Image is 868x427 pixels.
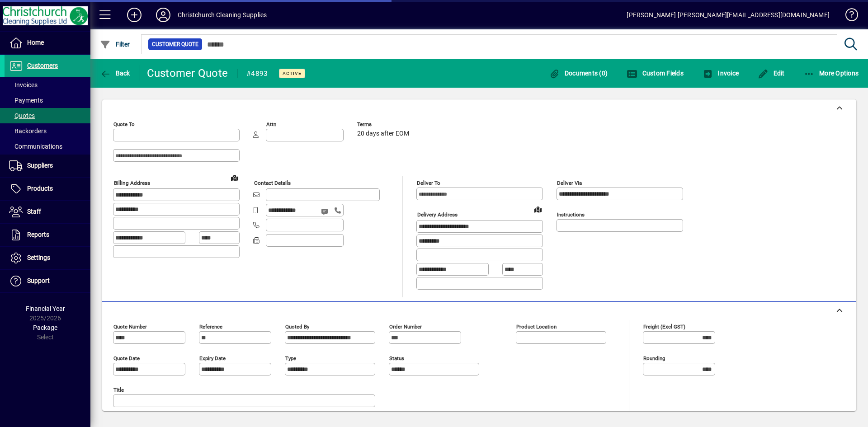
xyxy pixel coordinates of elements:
mat-label: Quote To [113,121,135,127]
mat-label: Instructions [557,211,585,218]
span: Quotes [9,112,35,119]
span: Products [27,185,53,192]
a: Backorders [5,123,90,139]
mat-label: Order number [389,323,422,329]
a: Payments [5,93,90,108]
span: Terms [357,122,411,127]
span: More Options [804,70,859,77]
mat-label: Deliver To [417,180,440,186]
span: Payments [9,97,43,104]
span: Financial Year [26,305,65,312]
mat-label: Type [285,355,296,361]
span: Invoices [9,81,38,89]
a: Knowledge Base [839,2,857,31]
a: Communications [5,139,90,154]
span: Filter [100,41,130,48]
mat-label: Quote number [113,323,147,329]
div: Christchurch Cleaning Supplies [178,8,267,22]
a: Staff [5,201,90,223]
a: Products [5,178,90,200]
span: Suppliers [27,162,53,169]
button: Filter [98,36,132,52]
mat-label: Title [113,386,124,393]
span: Package [33,324,57,331]
span: Edit [758,70,785,77]
button: Custom Fields [624,65,686,81]
span: Back [100,70,130,77]
span: Home [27,39,44,46]
span: 20 days after EOM [357,130,409,137]
span: Communications [9,143,62,150]
span: Custom Fields [627,70,684,77]
mat-label: Rounding [643,355,665,361]
mat-label: Product location [516,323,557,329]
span: Customers [27,62,58,69]
mat-label: Quoted by [285,323,309,329]
mat-label: Freight (excl GST) [643,323,685,329]
button: Back [98,65,132,81]
a: View on map [227,170,242,185]
button: More Options [802,65,861,81]
app-page-header-button: Back [90,65,140,81]
button: Add [120,7,149,23]
a: Quotes [5,108,90,123]
a: Settings [5,247,90,269]
div: #4893 [246,66,268,81]
span: Customer Quote [152,40,198,49]
mat-label: Attn [266,121,276,127]
span: Invoice [703,70,739,77]
a: View on map [531,202,545,216]
span: Settings [27,254,50,261]
span: Staff [27,208,41,215]
a: Support [5,270,90,292]
mat-label: Quote date [113,355,140,361]
mat-label: Expiry date [199,355,226,361]
a: Suppliers [5,155,90,177]
a: Reports [5,224,90,246]
button: Send SMS [315,201,336,222]
span: Active [283,70,302,76]
mat-label: Deliver via [557,180,582,186]
span: Support [27,277,50,284]
mat-label: Status [389,355,404,361]
div: [PERSON_NAME] [PERSON_NAME][EMAIL_ADDRESS][DOMAIN_NAME] [627,8,830,22]
button: Profile [149,7,178,23]
button: Invoice [700,65,741,81]
span: Documents (0) [549,70,608,77]
span: Reports [27,231,49,238]
a: Home [5,32,90,54]
a: Invoices [5,77,90,93]
button: Documents (0) [547,65,610,81]
div: Customer Quote [147,66,228,80]
mat-label: Reference [199,323,222,329]
button: Edit [755,65,787,81]
span: Backorders [9,127,47,135]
